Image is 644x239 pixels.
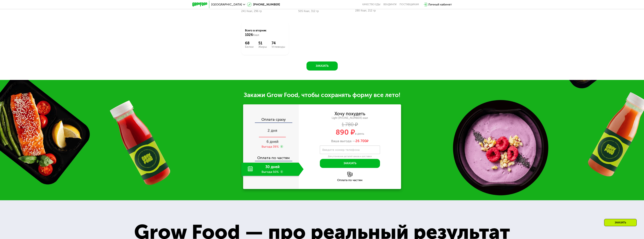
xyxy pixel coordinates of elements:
[347,172,353,177] img: l6xcnZfty9opOoJh.png
[266,139,278,144] span: 6 дней
[268,128,277,133] span: 2 дня
[245,45,254,48] div: Белки
[604,219,637,226] div: Заказать
[355,139,366,143] span: 26 700
[262,145,279,149] div: Выгода 39%
[245,33,253,37] span: 1026
[299,116,401,120] div: Light [PHONE_NUMBER] ккал
[298,10,346,13] div: 505 Ккал, 312 гр
[335,112,365,116] div: Хочу похудеть
[355,9,403,12] div: 280 Ккал, 212 гр
[243,118,299,122] div: Оплата сразу
[320,155,380,158] div: Для уточнения деталей заказа и доставки
[299,123,401,127] div: 1 780 ₽
[243,152,299,161] div: Оплата по частям
[400,3,419,6] div: поставщикам
[299,179,401,182] div: Оплата по частям
[241,10,289,13] div: 241 Ккал, 296 гр
[247,2,280,7] a: [PHONE_NUMBER]
[355,139,369,143] span: ₽
[306,61,338,71] button: Заказать
[211,3,242,6] span: [GEOGRAPHIC_DATA]
[428,2,452,7] div: Личный кабинет
[362,3,380,6] a: Качество еды
[299,139,401,143] div: Ваша выгода —
[245,29,285,37] div: Всего в вторник
[320,159,380,168] button: Заказать
[258,45,267,48] div: Жиры
[272,41,285,45] div: 74
[272,45,285,48] div: Углеводы
[322,149,360,151] label: Введите номер телефона
[336,128,355,137] span: 890 ₽
[258,41,267,45] div: 51
[355,132,364,135] span: в день
[383,3,397,6] a: Вендинги
[245,41,254,45] div: 68
[253,33,259,37] span: Ккал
